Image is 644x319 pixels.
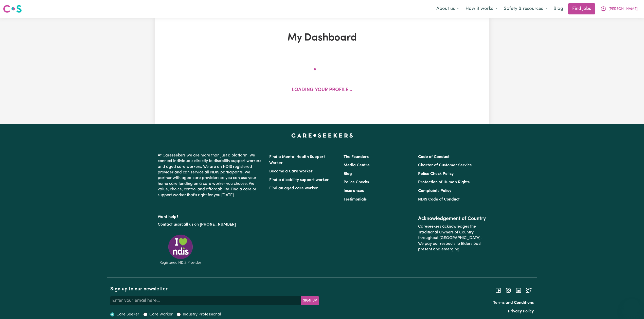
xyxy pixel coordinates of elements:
p: or [158,220,263,229]
a: Careseekers logo [3,3,22,15]
span: [PERSON_NAME] [609,6,638,12]
button: How it works [462,4,500,14]
button: My Account [597,4,641,14]
a: Blog [344,172,352,176]
h2: Acknowledgement of Country [418,216,486,222]
a: Complaints Policy [418,189,451,193]
p: Loading your profile... [292,87,352,94]
p: At Careseekers we are more than just a platform. We connect individuals directly to disability su... [158,151,263,200]
a: Follow Careseekers on LinkedIn [515,288,522,292]
a: Careseekers home page [291,133,353,137]
iframe: Button to launch messaging window [624,299,640,315]
a: Follow Careseekers on Twitter [526,288,532,292]
a: Police Check Policy [418,172,454,176]
button: Safety & resources [500,4,550,14]
h2: Sign up to our newsletter [110,286,319,292]
a: Code of Conduct [418,155,450,159]
a: Blog [550,3,566,14]
a: The Founders [344,155,369,159]
a: Contact us [158,223,178,227]
label: Care Seeker [116,311,139,317]
label: Care Worker [149,311,173,317]
a: Testimonials [344,197,367,202]
input: Enter your email here... [110,296,301,305]
a: call us on [PHONE_NUMBER] [182,223,236,227]
a: Find a disability support worker [269,178,329,182]
a: Become a Care Worker [269,169,313,173]
label: Industry Professional [183,311,221,317]
a: Privacy Policy [508,309,534,313]
a: Follow Careseekers on Facebook [495,288,501,292]
img: Registered NDIS provider [158,234,203,265]
a: Protection of Human Rights [418,180,470,184]
a: Find a Mental Health Support Worker [269,155,325,165]
a: NDIS Code of Conduct [418,197,460,202]
a: Follow Careseekers on Instagram [505,288,511,292]
a: Find jobs [568,3,595,14]
a: Police Checks [344,180,369,184]
button: Subscribe [301,296,319,305]
img: Careseekers logo [3,4,22,13]
a: Find an aged care worker [269,186,318,190]
p: Want help? [158,212,263,220]
button: About us [433,4,462,14]
p: Careseekers acknowledges the Traditional Owners of Country throughout [GEOGRAPHIC_DATA]. We pay o... [418,222,486,254]
a: Insurances [344,189,364,193]
a: Terms and Conditions [493,301,534,305]
h1: My Dashboard [213,32,431,44]
a: Media Centre [344,163,370,167]
a: Charter of Customer Service [418,163,472,167]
